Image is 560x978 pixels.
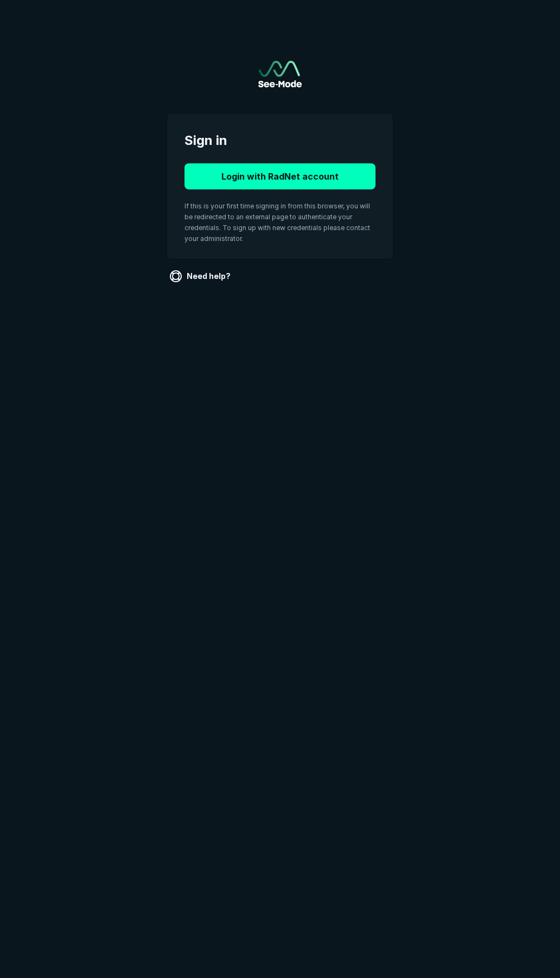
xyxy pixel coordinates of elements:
[167,268,235,285] a: Need help?
[258,61,302,87] img: See-Mode Logo
[258,61,302,87] a: Go to sign in
[184,163,376,189] button: Login with RadNet account
[184,131,376,150] span: Sign in
[184,202,370,243] span: If this is your first time signing in from this browser, you will be redirected to an external pa...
